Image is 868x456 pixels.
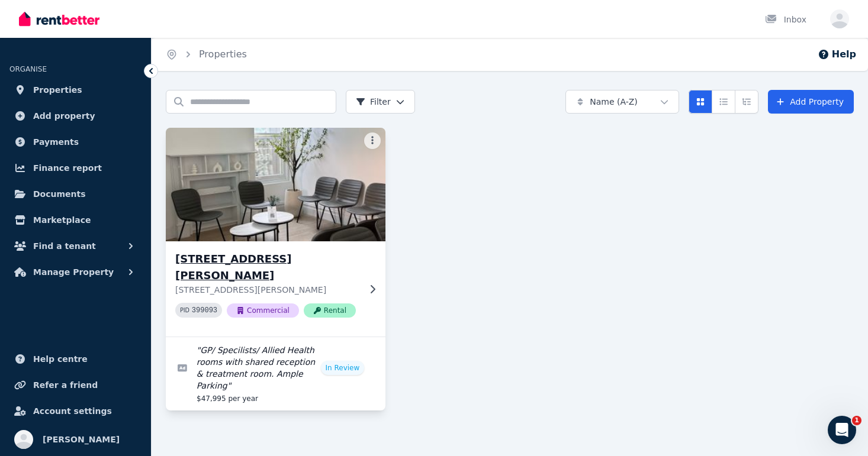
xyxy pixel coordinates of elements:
span: Marketplace [33,213,91,227]
span: Commercial [227,303,299,318]
div: Inbox [765,14,806,25]
span: 1 [852,416,861,425]
button: Compact list view [712,90,735,114]
a: 12 Robert St, Ashfield[STREET_ADDRESS][PERSON_NAME][STREET_ADDRESS][PERSON_NAME]PID 399093Commerc... [166,128,385,337]
nav: Breadcrumb [152,38,261,71]
span: Find a tenant [33,239,96,253]
a: Properties [9,78,142,102]
span: Finance report [33,161,102,175]
a: Properties [199,48,247,60]
a: Payments [9,130,142,154]
a: Help centre [9,347,142,371]
p: [STREET_ADDRESS][PERSON_NAME] [175,284,359,296]
button: More options [364,132,381,149]
span: [PERSON_NAME] [43,432,120,447]
span: ORGANISE [9,65,47,73]
span: Name (A-Z) [590,96,638,108]
a: Documents [9,182,142,206]
span: Refer a friend [33,378,98,392]
img: RentBetter [19,10,99,28]
span: Account settings [33,404,112,418]
a: Finance report [9,156,142,180]
span: Payments [33,135,79,149]
small: PID [180,307,189,313]
a: Account settings [9,399,142,423]
div: View options [689,90,758,114]
span: Add property [33,109,95,123]
a: Marketplace [9,208,142,232]
span: Filter [356,96,391,108]
a: Edit listing: GP/ Specilists/ Allied Health rooms with shared reception & treatment room. Ample P... [166,337,385,410]
a: Add Property [768,90,854,114]
img: 12 Robert St, Ashfield [160,125,391,244]
span: Help centre [33,352,88,366]
code: 399093 [192,306,217,315]
span: Properties [33,83,82,97]
span: Documents [33,187,86,201]
a: Refer a friend [9,373,142,397]
button: Name (A-Z) [565,90,679,114]
span: Manage Property [33,265,114,279]
span: Rental [304,303,356,318]
button: Card view [689,90,712,114]
button: Expanded list view [735,90,758,114]
iframe: Intercom live chat [828,416,856,444]
button: Find a tenant [9,234,142,258]
button: Filter [346,90,415,114]
button: Help [818,47,856,62]
h3: [STREET_ADDRESS][PERSON_NAME] [175,251,359,284]
button: Manage Property [9,260,142,284]
a: Add property [9,104,142,128]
